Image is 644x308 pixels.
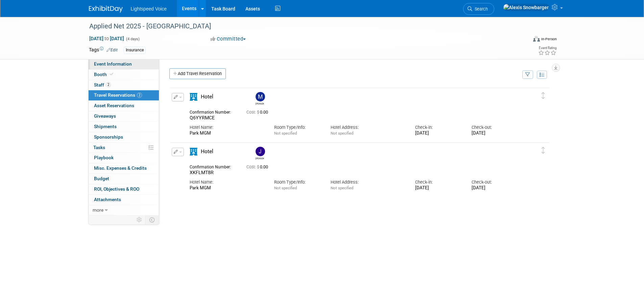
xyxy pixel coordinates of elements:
[256,156,264,160] div: Joel Poythress
[246,165,260,169] span: Cost: $
[110,72,113,76] i: Booth reservation complete
[256,101,264,105] div: Marc Magliano
[190,185,264,191] div: Park MGM
[274,131,297,136] span: Not specified
[134,215,145,224] td: Personalize Event Tab Strip
[190,148,197,156] i: Hotel
[487,35,557,45] div: Event Format
[542,92,545,99] i: Click and drag to move item
[89,70,159,80] a: Booth
[190,170,214,175] span: XKFLMT8R
[190,124,264,131] div: Hotel Name:
[89,122,159,132] a: Shipments
[331,179,405,185] div: Hotel Address:
[533,36,540,42] img: Format-Inperson.png
[541,37,557,42] div: In-Person
[274,124,320,131] div: Room Type/Info:
[246,165,271,169] span: 0.00
[208,35,248,43] button: Committed
[503,4,549,11] img: Alexis Snowbarger
[89,132,159,142] a: Sponsorships
[190,108,236,115] div: Confirmation Number:
[274,186,297,190] span: Not specified
[89,163,159,173] a: Misc. Expenses & Credits
[201,148,213,155] span: Hotel
[89,101,159,111] a: Asset Reservations
[94,176,109,181] span: Budget
[94,134,123,140] span: Sponsorships
[331,131,353,136] span: Not specified
[256,147,265,156] img: Joel Poythress
[94,72,115,77] span: Booth
[89,35,124,42] span: [DATE] [DATE]
[94,197,121,202] span: Attachments
[89,90,159,100] a: Travel Reservations2
[472,6,488,11] span: Search
[106,82,111,87] span: 2
[89,46,118,54] td: Tags
[89,153,159,163] a: Playbook
[137,93,142,98] span: 2
[246,110,260,115] span: Cost: $
[131,6,167,11] span: Lightspeed Voice
[254,147,266,160] div: Joel Poythress
[94,165,147,171] span: Misc. Expenses & Credits
[106,48,118,52] a: Edit
[89,111,159,121] a: Giveaways
[254,92,266,105] div: Marc Magliano
[124,47,146,54] div: Insurance
[94,92,142,98] span: Travel Reservations
[538,46,556,50] div: Event Rating
[415,131,461,136] div: [DATE]
[190,115,215,120] span: Q6YYRMCE
[256,92,265,101] img: Marc Magliano
[472,131,518,136] div: [DATE]
[472,185,518,191] div: [DATE]
[472,124,518,131] div: Check-out:
[190,93,197,101] i: Hotel
[89,6,123,13] img: ExhibitDay
[415,124,461,131] div: Check-in:
[94,82,111,88] span: Staff
[190,131,264,136] div: Park MGM
[89,205,159,215] a: more
[145,215,159,224] td: Toggle Event Tabs
[472,179,518,185] div: Check-out:
[93,207,103,213] span: more
[169,68,226,79] a: Add Travel Reservation
[89,80,159,90] a: Staff2
[89,143,159,153] a: Tasks
[246,110,271,115] span: 0.00
[89,184,159,194] a: ROI, Objectives & ROO
[87,20,517,32] div: Applied Net 2025 - [GEOGRAPHIC_DATA]
[542,147,545,154] i: Click and drag to move item
[274,179,320,185] div: Room Type/Info:
[94,113,116,119] span: Giveaways
[89,195,159,205] a: Attachments
[125,37,140,41] span: (4 days)
[89,174,159,184] a: Budget
[463,3,494,15] a: Search
[525,73,530,77] i: Filter by Traveler
[415,179,461,185] div: Check-in:
[190,179,264,185] div: Hotel Name:
[93,145,105,150] span: Tasks
[94,155,114,160] span: Playbook
[94,61,132,67] span: Event Information
[415,185,461,191] div: [DATE]
[190,163,236,170] div: Confirmation Number:
[94,186,139,192] span: ROI, Objectives & ROO
[201,94,213,100] span: Hotel
[94,124,117,129] span: Shipments
[331,124,405,131] div: Hotel Address:
[89,59,159,69] a: Event Information
[103,36,110,41] span: to
[331,186,353,190] span: Not specified
[94,103,134,108] span: Asset Reservations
